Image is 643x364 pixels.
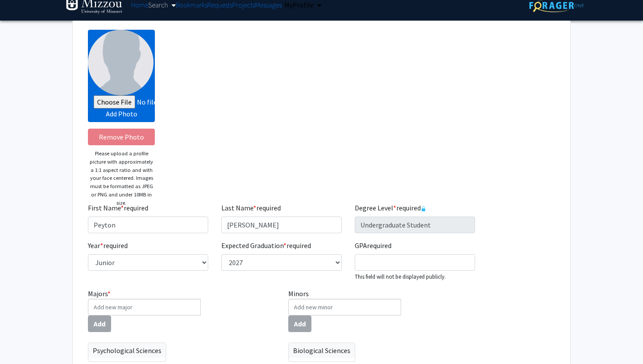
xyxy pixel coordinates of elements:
[355,240,391,251] label: GPA
[88,315,111,332] button: Majors*
[103,241,128,250] span: required
[88,299,201,315] input: Majors*Add
[287,241,311,250] span: required
[355,273,446,280] small: This field will not be displayed publicly.
[94,95,213,108] input: AddProfile Picture
[88,30,155,122] label: AddProfile Picture
[88,150,155,207] p: Please upload a profile picture with approximately a 1:1 aspect ratio and with your face centered...
[88,30,154,95] img: Profile Picture
[289,343,355,358] label: Biological Sciences
[256,203,281,212] span: required
[421,206,426,211] svg: This information is provided and automatically updated by University of Missouri and is not edita...
[148,0,176,9] a: Search
[288,315,311,332] button: Minors
[284,0,314,9] span: My Profile
[88,129,155,145] button: Remove Photo
[88,343,166,358] label: Psychological Sciences
[396,203,421,212] span: required
[221,203,281,213] label: Last Name
[88,203,148,213] label: First Name
[288,299,401,315] input: MinorsAdd
[88,240,128,251] label: Year
[88,288,275,332] label: Majors
[288,288,475,332] label: Minors
[355,203,426,213] label: Degree Level
[124,203,148,212] span: required
[221,240,311,251] label: Expected Graduation
[294,319,306,328] b: Add
[367,241,391,250] span: required
[94,319,105,328] b: Add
